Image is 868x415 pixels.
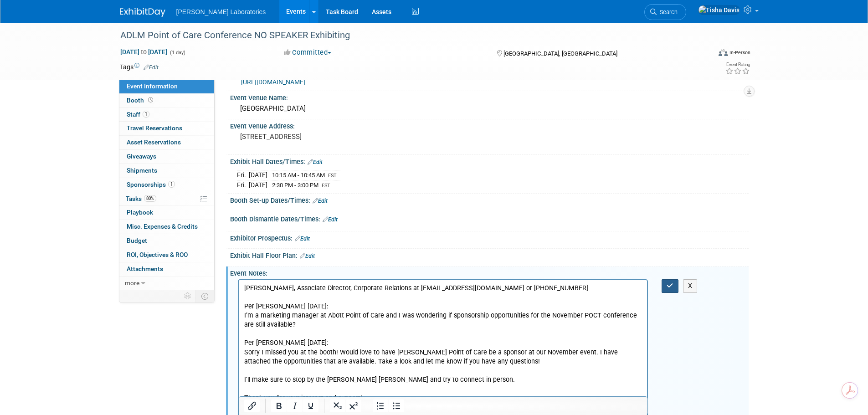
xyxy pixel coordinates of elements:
[127,82,178,90] span: Event Information
[287,400,303,412] button: Italic
[119,220,214,234] a: Misc. Expenses & Credits
[244,400,260,412] button: Insert/edit link
[237,180,249,190] td: Fri.
[195,290,214,302] td: Toggle Event Tabs
[120,8,165,17] img: ExhibitDay
[119,122,214,135] a: Travel Reservations
[300,253,315,259] a: Edit
[373,400,388,412] button: Numbered list
[657,9,678,15] span: Search
[143,111,149,118] span: 1
[230,212,749,224] div: Booth Dismantle Dates/Times:
[322,183,330,189] span: EST
[249,180,267,190] td: [DATE]
[271,400,287,412] button: Bold
[127,97,155,104] span: Booth
[119,164,214,178] a: Shipments
[249,170,267,180] td: [DATE]
[241,78,305,86] a: [URL][DOMAIN_NAME]
[120,48,168,56] span: [DATE] [DATE]
[119,94,214,108] a: Booth
[127,153,156,160] span: Giveaways
[272,172,325,179] span: 10:15 AM - 10:45 AM
[119,234,214,248] a: Budget
[272,182,318,189] span: 2:30 PM - 3:00 PM
[230,91,749,102] div: Event Venue Name:
[323,216,338,223] a: Edit
[698,5,740,15] img: Tisha Davis
[281,48,335,57] button: Committed
[117,27,697,44] div: ADLM Point of Care Conference NO SPEAKER Exhibiting
[230,266,749,278] div: Event Notes:
[230,119,749,131] div: Event Venue Address:
[503,50,617,57] span: [GEOGRAPHIC_DATA], [GEOGRAPHIC_DATA]
[127,223,198,230] span: Misc. Expenses & Credits
[127,181,175,188] span: Sponsorships
[144,64,159,71] a: Edit
[346,400,361,412] button: Superscript
[127,265,163,272] span: Attachments
[119,178,214,192] a: Sponsorships1
[230,231,749,243] div: Exhibitor Prospectus:
[295,236,310,242] a: Edit
[127,209,153,216] span: Playbook
[230,155,749,167] div: Exhibit Hall Dates/Times:
[119,248,214,262] a: ROI, Objectives & ROO
[303,400,318,412] button: Underline
[119,136,214,149] a: Asset Reservations
[119,277,214,290] a: more
[168,181,175,188] span: 1
[127,111,149,118] span: Staff
[657,47,751,61] div: Event Format
[139,48,148,56] span: to
[389,400,404,412] button: Bullet list
[230,194,749,205] div: Booth Set-up Dates/Times:
[644,4,686,20] a: Search
[240,133,436,141] pre: [STREET_ADDRESS]
[308,159,323,165] a: Edit
[230,249,749,261] div: Exhibit Hall Floor Plan:
[119,108,214,122] a: Staff1
[119,206,214,220] a: Playbook
[237,170,249,180] td: Fri.
[127,124,182,132] span: Travel Reservations
[725,62,750,67] div: Event Rating
[127,251,188,258] span: ROI, Objectives & ROO
[127,237,147,244] span: Budget
[144,195,156,202] span: 80%
[119,262,214,276] a: Attachments
[729,49,750,56] div: In-Person
[683,279,698,292] button: X
[719,49,728,56] img: Format-Inperson.png
[237,102,742,116] div: [GEOGRAPHIC_DATA]
[328,173,337,179] span: EST
[169,50,185,56] span: (1 day)
[330,400,345,412] button: Subscript
[125,279,139,287] span: more
[176,8,266,15] span: [PERSON_NAME] Laboratories
[180,290,196,302] td: Personalize Event Tab Strip
[119,192,214,206] a: Tasks80%
[313,198,328,204] a: Edit
[120,62,159,72] td: Tags
[146,97,155,103] span: Booth not reserved yet
[126,195,156,202] span: Tasks
[119,80,214,93] a: Event Information
[127,138,181,146] span: Asset Reservations
[127,167,157,174] span: Shipments
[119,150,214,164] a: Giveaways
